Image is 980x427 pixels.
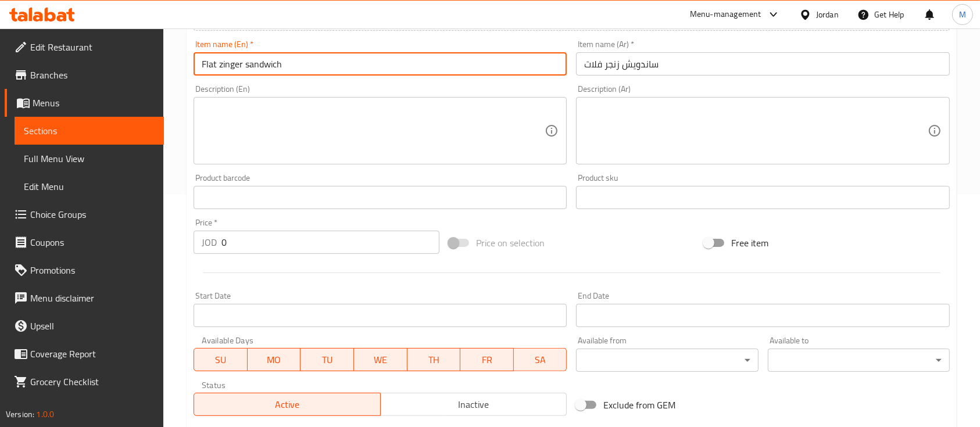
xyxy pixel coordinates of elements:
button: Active [194,393,381,416]
span: Edit Menu [24,180,155,193]
a: Menu disclaimer [5,284,164,312]
input: Enter name Ar [576,52,949,76]
div: ​ [768,349,950,372]
a: Edit Restaurant [5,33,164,61]
button: Inactive [380,393,567,416]
span: M [959,8,966,21]
span: Coupons [30,235,155,249]
span: Menu disclaimer [30,291,155,305]
span: FR [465,351,509,368]
span: Version: [6,407,34,422]
span: Choice Groups [30,207,155,221]
input: Enter name En [194,52,567,76]
span: Inactive [385,396,563,413]
a: Menus [5,89,164,117]
input: Please enter product barcode [194,186,567,209]
span: Grocery Checklist [30,375,155,389]
a: Choice Groups [5,200,164,228]
button: TH [407,348,461,371]
span: Active [199,396,376,413]
span: TU [305,351,349,368]
a: Sections [15,117,164,145]
span: Full Menu View [24,152,155,166]
a: Branches [5,61,164,89]
a: Grocery Checklist [5,368,164,396]
input: Please enter product sku [576,186,949,209]
a: Upsell [5,312,164,340]
span: Exclude from GEM [603,398,675,412]
span: Free item [731,236,768,250]
span: Edit Restaurant [30,40,155,54]
a: Coverage Report [5,340,164,368]
button: TU [301,348,354,371]
a: Coupons [5,228,164,256]
span: 1.0.0 [36,407,54,422]
span: Sections [24,124,155,138]
span: MO [252,351,296,368]
a: Promotions [5,256,164,284]
span: Menus [33,96,155,110]
a: Edit Menu [15,173,164,200]
div: ​ [576,349,758,372]
span: TH [412,351,456,368]
span: Branches [30,68,155,82]
button: SU [194,348,248,371]
span: Upsell [30,319,155,333]
input: Please enter price [221,231,439,254]
span: Promotions [30,263,155,277]
span: Price on selection [476,236,545,250]
span: SA [518,351,563,368]
a: Full Menu View [15,145,164,173]
span: Coverage Report [30,347,155,361]
span: SU [199,351,243,368]
button: SA [514,348,567,371]
button: FR [460,348,514,371]
button: MO [248,348,301,371]
div: Menu-management [690,8,761,21]
p: JOD [202,235,217,249]
div: Jordan [816,8,839,21]
button: WE [354,348,407,371]
span: WE [359,351,403,368]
